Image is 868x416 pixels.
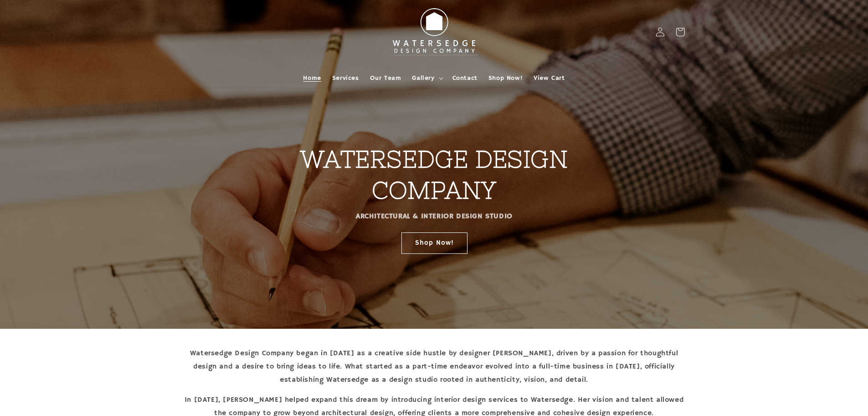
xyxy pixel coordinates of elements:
[412,74,434,82] span: Gallery
[327,68,365,88] a: Services
[332,74,359,82] span: Services
[384,4,484,60] img: Watersedge Design Co
[528,68,570,88] a: View Cart
[365,68,407,88] a: Our Team
[300,146,568,204] strong: WATERSEDGE DESIGN COMPANY
[488,74,523,82] span: Shop Now!
[401,232,467,253] a: Shop Now!
[483,68,528,88] a: Shop Now!
[370,74,401,82] span: Our Team
[298,68,326,88] a: Home
[406,68,447,88] summary: Gallery
[303,74,321,82] span: Home
[534,74,565,82] span: View Cart
[184,347,685,386] p: Watersedge Design Company began in [DATE] as a creative side hustle by designer [PERSON_NAME], dr...
[452,74,478,82] span: Contact
[356,212,513,221] strong: ARCHITECTURAL & INTERIOR DESIGN STUDIO
[447,68,483,88] a: Contact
